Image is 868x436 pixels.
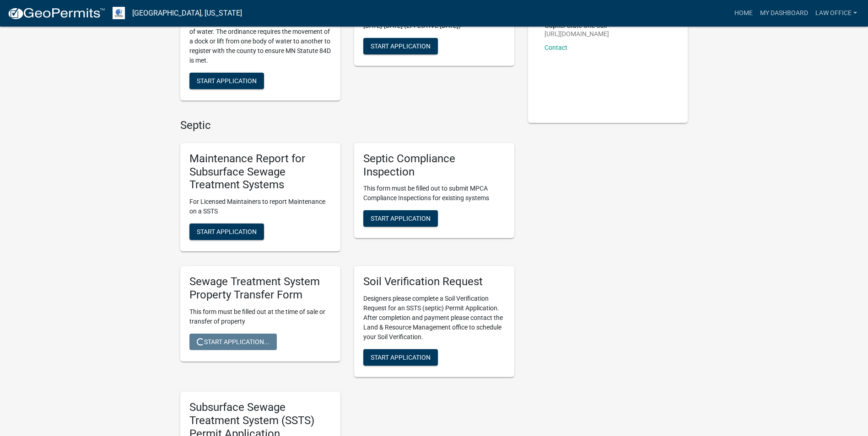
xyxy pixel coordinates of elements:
[545,44,567,51] a: Contact
[371,42,431,49] span: Start Application
[363,152,505,179] h5: Septic Compliance Inspection
[180,119,514,132] h4: Septic
[197,228,257,235] span: Start Application
[189,334,277,350] button: Start Application...
[363,184,505,203] p: This form must be filled out to submit MPCA Compliance Inspections for existing systems
[545,22,609,29] p: Gopher State One Call
[189,307,331,326] p: This form must be filled out at the time of sale or transfer of property
[545,31,609,37] p: [URL][DOMAIN_NAME]
[189,152,331,191] h5: Maintenance Report for Subsurface Sewage Treatment Systems
[731,5,756,22] a: Home
[197,77,257,85] span: Start Application
[189,197,331,216] p: For Licensed Maintainers to report Maintenance on a SSTS
[189,275,331,302] h5: Sewage Treatment System Property Transfer Form
[371,354,431,361] span: Start Application
[113,7,125,19] img: Otter Tail County, Minnesota
[812,5,861,22] a: Law Office
[189,73,264,89] button: Start Application
[371,215,431,222] span: Start Application
[363,38,438,54] button: Start Application
[132,5,242,21] a: [GEOGRAPHIC_DATA], [US_STATE]
[363,294,505,342] p: Designers please complete a Soil Verification Request for an SSTS (septic) Permit Application. Af...
[197,338,270,345] span: Start Application...
[363,210,438,227] button: Start Application
[363,349,438,366] button: Start Application
[363,275,505,288] h5: Soil Verification Request
[756,5,812,22] a: My Dashboard
[189,223,264,240] button: Start Application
